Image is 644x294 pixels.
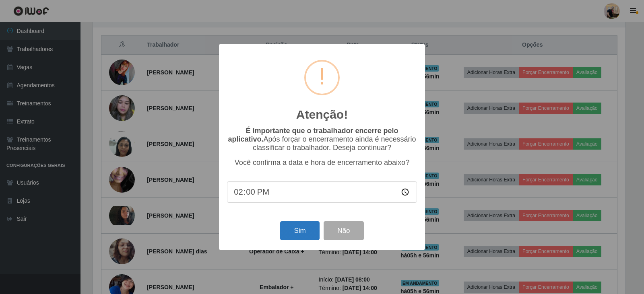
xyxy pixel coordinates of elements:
[324,221,363,240] button: Não
[280,221,319,240] button: Sim
[227,127,417,152] p: Após forçar o encerramento ainda é necessário classificar o trabalhador. Deseja continuar?
[296,107,348,122] h2: Atenção!
[228,127,398,143] b: É importante que o trabalhador encerre pelo aplicativo.
[227,158,417,167] p: Você confirma a data e hora de encerramento abaixo?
